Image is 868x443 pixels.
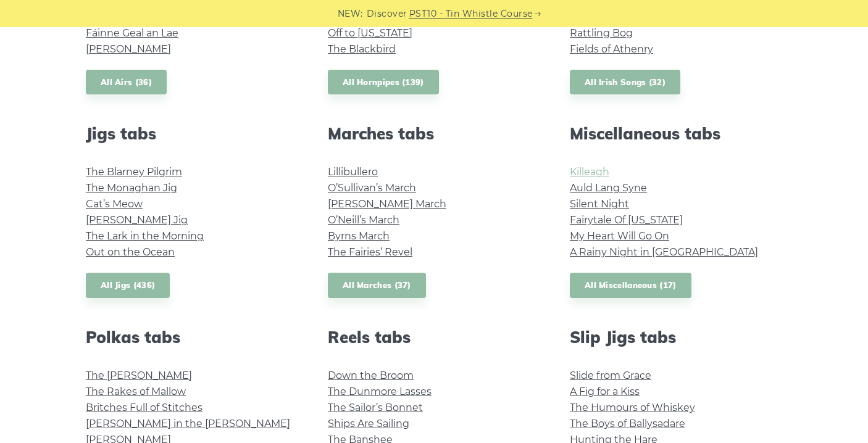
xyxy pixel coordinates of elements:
h2: Polkas tabs [86,328,298,347]
a: The Monaghan Jig [86,182,177,194]
a: The Humours of Whiskey [570,402,695,413]
a: All Hornpipes (139) [328,70,439,95]
a: The Fairies’ Revel [328,246,412,258]
a: Lillibullero [328,166,378,178]
a: Cat’s Meow [86,198,143,210]
a: The Rakes of Mallow [86,386,186,397]
a: All Miscellaneous (17) [570,273,691,298]
a: The Blarney Pilgrim [86,166,182,178]
a: Fields of Athenry [570,43,653,55]
a: Off to [US_STATE] [328,27,412,39]
a: [PERSON_NAME] in the [PERSON_NAME] [86,418,290,429]
span: NEW: [338,7,363,21]
h2: Reels tabs [328,328,540,347]
h2: Jigs tabs [86,124,298,143]
a: The Boys of Ballysadare [570,418,685,429]
a: Out on the Ocean [86,246,175,258]
h2: Miscellaneous tabs [570,124,782,143]
a: Ships Are Sailing [328,418,409,429]
a: Rattling Bog [570,27,633,39]
a: The Lark in the Morning [86,230,204,242]
a: Killeagh [570,166,609,178]
a: A Fig for a Kiss [570,386,640,397]
a: A Rainy Night in [GEOGRAPHIC_DATA] [570,246,758,258]
a: All Irish Songs (32) [570,70,680,95]
a: The [PERSON_NAME] [86,370,192,381]
a: The Sailor’s Bonnet [328,402,423,413]
a: The Blackbird [328,43,396,55]
a: PST10 - Tin Whistle Course [409,7,533,21]
a: Fáinne Geal an Lae [86,27,178,39]
a: Auld Lang Syne [570,182,647,194]
h2: Slip Jigs tabs [570,328,782,347]
a: All Marches (37) [328,273,426,298]
a: [PERSON_NAME] Jig [86,214,188,226]
a: Fairytale Of [US_STATE] [570,214,683,226]
a: All Airs (36) [86,70,167,95]
span: Discover [367,7,407,21]
a: [PERSON_NAME] March [328,198,446,210]
h2: Marches tabs [328,124,540,143]
a: O’Sullivan’s March [328,182,416,194]
a: Britches Full of Stitches [86,402,202,413]
a: The Dunmore Lasses [328,386,432,397]
a: All Jigs (436) [86,273,170,298]
a: Slide from Grace [570,370,651,381]
a: Down the Broom [328,370,414,381]
a: Silent Night [570,198,629,210]
a: O’Neill’s March [328,214,399,226]
a: [PERSON_NAME] [86,43,171,55]
a: Byrns March [328,230,390,242]
a: My Heart Will Go On [570,230,669,242]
